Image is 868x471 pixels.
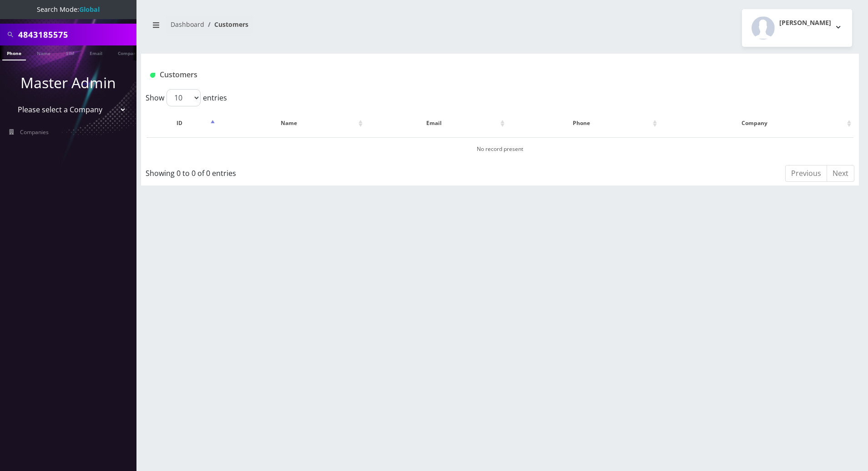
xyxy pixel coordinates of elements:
[785,165,827,182] a: Previous
[85,45,107,60] a: Email
[2,45,26,60] a: Phone
[167,89,201,106] select: Showentries
[146,137,853,160] td: No record present
[146,110,217,136] th: ID: activate to sort column descending
[171,20,204,29] a: Dashboard
[79,5,100,14] strong: Global
[113,45,144,60] a: Company
[146,89,227,106] label: Show entries
[148,15,493,41] nav: breadcrumb
[827,165,854,182] a: Next
[32,45,55,60] a: Name
[779,19,831,27] h2: [PERSON_NAME]
[18,26,134,43] input: Search All Companies
[366,110,507,136] th: Email: activate to sort column ascending
[742,9,852,47] button: [PERSON_NAME]
[61,45,79,60] a: SIM
[204,20,248,29] li: Customers
[218,110,365,136] th: Name: activate to sort column ascending
[146,164,434,179] div: Showing 0 to 0 of 0 entries
[37,5,100,14] span: Search Mode:
[660,110,853,136] th: Company: activate to sort column ascending
[20,128,49,136] span: Companies
[508,110,659,136] th: Phone: activate to sort column ascending
[150,70,731,79] h1: Customers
